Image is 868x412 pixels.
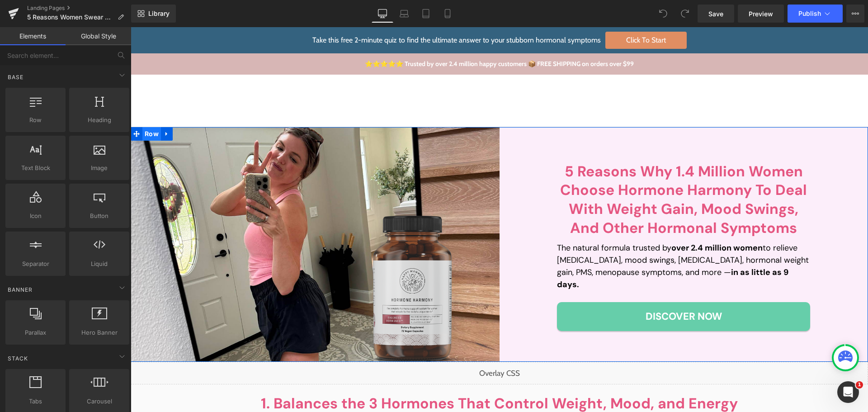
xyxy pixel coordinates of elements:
[8,115,63,125] span: Row
[8,259,63,269] span: Separator
[654,5,672,23] button: Undo
[837,381,859,403] iframe: Intercom live chat
[749,9,773,19] span: Preview
[66,27,131,45] a: Global Style
[8,328,63,337] span: Parallax
[541,215,632,226] strong: over 2.4 million women
[8,397,63,406] span: Tabs
[738,5,784,23] a: Preview
[437,5,458,23] a: Mobile
[372,5,393,23] a: Desktop
[72,115,127,125] span: Heading
[393,5,415,23] a: Laptop
[131,5,176,23] a: New Library
[708,9,723,19] span: Save
[7,354,29,363] span: Stack
[798,10,821,17] span: Publish
[429,135,676,210] b: 5 Reasons Why 1.4 Million Women Choose Hormone Harmony To Deal With Weight Gain, Mood Swings, And...
[72,328,127,337] span: Hero Banner
[72,397,127,406] span: Carousel
[415,5,437,23] a: Tablet
[475,5,556,22] span: Click To Start
[426,215,679,264] p: The natural formula trusted by to relieve [MEDICAL_DATA], mood swings, [MEDICAL_DATA], hormonal w...
[8,163,63,173] span: Text Block
[846,5,864,23] button: More
[27,14,114,21] span: 5 Reasons Women Swear by Hormone Harmony™
[72,259,127,269] span: Liquid
[676,5,694,23] button: Redo
[426,275,679,304] a: Discover Now
[856,381,863,388] span: 1
[72,163,127,173] span: Image
[27,5,131,12] a: Landing Pages
[515,281,591,298] span: Discover Now
[234,33,503,41] a: ⭐⭐⭐⭐⭐ Trusted by over 2.4 million happy customers 📦 FREE SHIPPING on orders over $99
[30,100,42,114] a: Expand / Collapse
[788,5,843,23] button: Publish
[148,9,170,18] span: Library
[98,366,640,387] h2: 1. Balances the 3 Hormones That Control Weight, Mood, and Energy
[7,73,24,81] span: Base
[72,211,127,221] span: Button
[8,211,63,221] span: Icon
[12,100,30,114] span: Row
[7,285,33,294] span: Banner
